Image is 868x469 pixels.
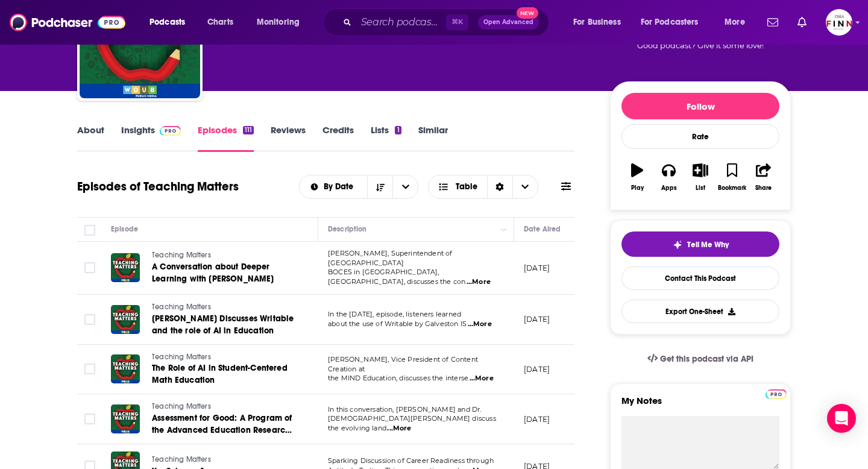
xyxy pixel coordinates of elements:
span: New [517,7,538,19]
a: About [77,124,104,152]
a: Teaching Matters [152,302,297,313]
span: Teaching Matters [152,303,211,311]
img: User Profile [826,9,852,36]
a: Similar [418,124,448,152]
span: ...More [470,374,494,383]
button: open menu [248,13,315,32]
span: Toggle select row [84,262,95,273]
span: the MIND Education, discusses the interse [328,374,468,382]
div: Search podcasts, credits, & more... [335,8,561,36]
button: open menu [392,175,418,198]
a: Teaching Matters [152,401,297,412]
div: Bookmark [718,184,746,192]
button: Play [621,156,653,199]
a: Show notifications dropdown [793,12,811,33]
a: Charts [200,13,241,32]
span: For Business [573,14,621,31]
span: Table [456,183,477,191]
div: List [696,184,705,192]
a: [PERSON_NAME] Discusses Writable and the role of AI in Education [152,313,297,337]
h2: Choose List sort [299,175,419,199]
span: Teaching Matters [152,251,211,259]
div: 111 [243,126,254,134]
div: 1 [395,126,401,134]
a: Episodes111 [198,124,254,152]
p: [DATE] [524,414,550,424]
div: Share [755,184,772,192]
button: open menu [633,13,716,32]
label: My Notes [621,395,779,416]
a: Contact This Podcast [621,266,779,290]
span: Charts [207,14,233,31]
span: Get this podcast via API [660,354,753,364]
a: Teaching Matters [152,455,295,465]
span: [PERSON_NAME] Discusses Writable and the role of AI in Education [152,313,294,336]
span: Toggle select row [84,314,95,325]
div: Open Intercom Messenger [827,404,856,433]
button: Choose View [428,175,538,199]
input: Search podcasts, credits, & more... [356,13,446,32]
a: Pro website [766,388,787,399]
button: Share [748,156,779,199]
span: Monitoring [257,14,300,31]
span: ...More [467,277,491,287]
div: Play [631,184,644,192]
span: ...More [387,424,411,433]
a: Reviews [271,124,306,152]
div: Rate [621,124,779,149]
span: Sparking Discussion of Career Readiness through [328,456,494,465]
button: Export One-Sheet [621,300,779,323]
a: Show notifications dropdown [763,12,783,33]
div: Apps [661,184,677,192]
button: open menu [141,13,201,32]
span: Podcasts [149,14,185,31]
span: Good podcast? Give it some love! [637,41,764,50]
span: ⌘ K [446,14,468,30]
div: Episode [111,222,138,236]
span: Open Advanced [483,19,533,25]
a: Teaching Matters [152,352,297,363]
button: tell me why sparkleTell Me Why [621,231,779,257]
a: InsightsPodchaser Pro [121,124,181,152]
button: Open AdvancedNew [478,15,539,30]
a: Credits [322,124,354,152]
p: [DATE] [524,263,550,273]
a: The Role of AI in Student-Centered Math Education [152,362,297,386]
button: Column Actions [497,222,511,237]
span: Teaching Matters [152,353,211,361]
span: More [725,14,745,31]
button: Show profile menu [826,9,852,36]
h1: Episodes of Teaching Matters [77,179,239,194]
span: [PERSON_NAME], Vice President of Content Creation at [328,355,478,373]
span: By Date [324,183,357,191]
button: Sort Direction [367,175,392,198]
span: about the use of Writable by Galveston IS [328,319,467,328]
span: For Podcasters [641,14,699,31]
span: Teaching Matters [152,402,211,411]
span: Toggle select row [84,414,95,424]
span: [PERSON_NAME], Superintendent of [GEOGRAPHIC_DATA] [328,249,452,267]
p: [DATE] [524,314,550,324]
button: Bookmark [716,156,747,199]
a: Assessment for Good: A Program of the Advanced Education Research and Development Fund [152,412,297,436]
img: Podchaser Pro [766,389,787,399]
span: The Role of AI in Student-Centered Math Education [152,363,288,385]
a: A Conversation about Deeper Learning with [PERSON_NAME] [152,261,297,285]
button: List [685,156,716,199]
button: open menu [565,13,636,32]
div: Description [328,222,366,236]
button: Follow [621,93,779,119]
span: A Conversation about Deeper Learning with [PERSON_NAME] [152,262,274,284]
div: Sort Direction [487,175,512,198]
a: Get this podcast via API [638,344,763,374]
div: Date Aired [524,222,561,236]
img: Podchaser Pro [160,126,181,136]
a: Lists1 [371,124,401,152]
button: Apps [653,156,684,199]
span: Assessment for Good: A Program of the Advanced Education Research and Development Fund [152,413,292,447]
span: In the [DATE], episode, listeners learned [328,310,461,318]
span: [DEMOGRAPHIC_DATA][PERSON_NAME] discuss the evolving land [328,414,496,432]
button: open menu [716,13,760,32]
span: In this conversation, [PERSON_NAME] and Dr. [328,405,481,414]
